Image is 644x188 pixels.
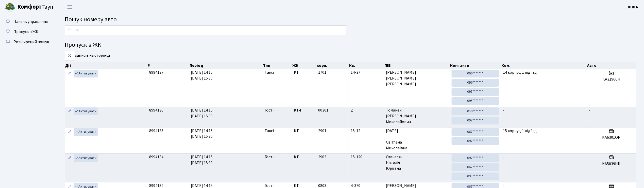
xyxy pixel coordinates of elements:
span: Таксі [265,128,274,134]
span: 15-120 [351,154,382,160]
span: Пропуск в ЖК [13,29,38,35]
span: Томанек [PERSON_NAME] Миколайович [386,107,447,125]
span: Таун [17,3,53,11]
button: Переключити навігацію [63,3,76,11]
span: 8994134 [149,154,163,160]
h5: KA3196CH [589,77,634,82]
a: Розширений пошук [3,37,53,47]
span: [DATE] 14:15 [DATE] 15:30 [191,154,213,166]
span: Оганесян Наталія Юріївна [386,154,447,172]
span: - [503,154,504,160]
b: Комфорт [17,3,42,11]
select: записів на сторінці [65,51,75,60]
span: Таксі [265,70,274,75]
span: КТ [294,154,314,160]
a: Активувати [74,107,98,115]
th: Авто [587,62,637,69]
span: 14 корпус, 1 під'їзд [503,70,537,75]
span: 15 корпус, 1 під'їзд [503,128,537,134]
span: [DATE] 14:15 [DATE] 15:30 [191,107,213,119]
th: ЖК [292,62,316,69]
b: КПП4 [628,4,638,10]
a: Редагувати [67,107,73,115]
span: [DATE] Світлана Миколаївна [386,128,447,151]
span: КТ [294,128,314,134]
a: Редагувати [67,70,73,77]
h5: KA5039HK [589,162,634,166]
span: [PERSON_NAME] [PERSON_NAME] [PERSON_NAME] [386,70,447,87]
a: КПП4 [628,4,638,10]
a: Редагувати [67,154,73,162]
span: 8994135 [149,128,163,134]
a: Активувати [74,70,98,77]
span: - [503,107,504,113]
th: ПІБ [384,62,450,69]
span: 2901 [318,128,326,134]
th: Період [189,62,263,69]
span: 14-37 [351,70,382,75]
th: Дії [65,62,147,69]
h4: Пропуск в ЖК [65,41,636,49]
a: Пропуск в ЖК [3,27,53,37]
a: Панель управління [3,17,53,27]
h5: KA6301OP [589,135,634,140]
input: Пошук [65,25,347,35]
span: Гості [265,154,274,160]
label: записів на сторінці [65,51,110,60]
span: - [589,107,590,113]
span: 00301 [318,107,328,113]
img: logo.png [5,2,15,12]
span: 2903 [318,154,326,160]
span: Панель управління [13,19,48,24]
th: Контакти [450,62,501,69]
span: [DATE] 14:15 [DATE] 15:30 [191,128,213,139]
a: Активувати [74,154,98,162]
span: Гості [265,107,274,113]
span: [DATE] 14:15 [DATE] 15:30 [191,70,213,81]
th: корп. [316,62,349,69]
span: 1701 [318,70,326,75]
span: 15-12 [351,128,382,134]
span: 8994136 [149,107,163,113]
span: КТ [294,70,314,75]
th: Кв. [349,62,384,69]
th: Ком. [501,62,587,69]
a: Активувати [74,128,98,136]
span: 2 [351,107,382,113]
span: КТ4 [294,107,314,113]
a: Редагувати [67,128,73,136]
th: # [147,62,189,69]
span: Пошук номеру авто [65,15,117,24]
span: 8994137 [149,70,163,75]
span: Розширений пошук [13,39,49,45]
th: Тип [263,62,292,69]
